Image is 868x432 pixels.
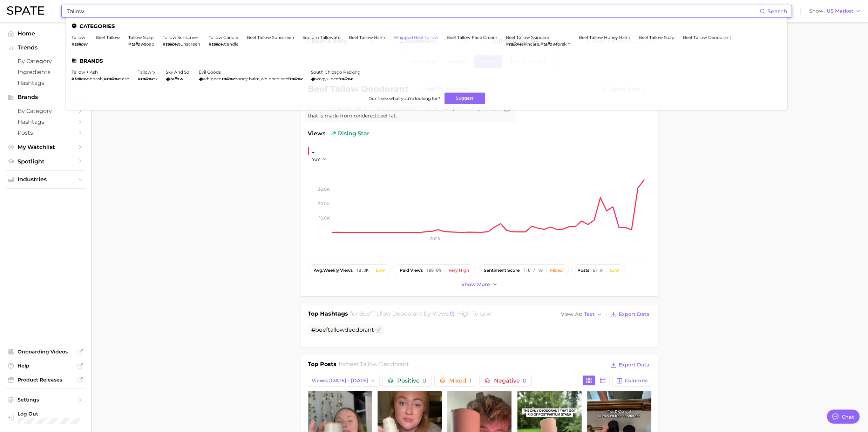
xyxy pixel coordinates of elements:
[18,30,74,37] span: Home
[96,35,120,40] a: beef tallow
[375,327,381,333] button: Flag as miscategorized or irrelevant
[74,41,87,47] em: tallow
[18,377,74,383] span: Product Releases
[308,310,348,319] h1: Top Hashtags
[66,5,760,17] input: Search here for a brand, industry, or ingredient
[18,94,74,100] span: Brands
[315,76,340,81] span: wagyu beef
[290,76,303,81] em: tallow
[224,41,238,47] span: candle
[261,76,290,81] span: whipped beef
[609,310,651,319] button: Export Data
[460,280,500,289] button: Show more
[18,363,74,369] span: Help
[18,58,74,65] span: by Category
[312,146,332,157] div: -
[314,268,323,273] abbr: average
[449,378,471,384] span: Mixed
[478,264,569,276] button: sentiment score7.0 / 10Mixed
[6,156,86,167] a: Spotlight
[523,377,527,384] span: 0
[397,378,426,384] span: Positive
[461,282,490,288] span: Show more
[165,41,178,47] em: tallow
[6,394,86,405] a: Settings
[319,215,330,221] tspan: 10.0k
[394,264,475,276] button: paid views100.0%Very high
[683,35,731,40] a: beef tallow deodorant
[170,76,183,81] em: tallow
[144,41,154,47] span: soap
[211,41,224,47] em: tallow
[368,96,440,101] span: Don't see what you're looking for?
[178,41,200,47] span: sunscreen
[807,7,863,16] button: ShowUS Market
[394,35,438,40] a: whipped beef tallow
[550,268,563,273] div: Mixed
[199,69,221,75] a: evil goods
[494,378,527,384] span: Negative
[18,144,74,150] span: My Watchlist
[561,312,582,316] span: View As
[426,268,441,273] span: 100.0%
[612,375,651,387] button: Columns
[506,41,570,47] div: ,
[6,56,86,67] a: by Category
[827,9,853,13] span: US Market
[469,377,471,384] span: 1
[72,76,129,81] div: ,
[7,6,44,15] img: SPATE
[308,264,391,276] button: avg.weekly views18.3kLow
[506,35,549,40] a: beef tallow skincare
[104,76,107,81] span: #
[18,119,74,125] span: Hashtags
[318,201,330,206] tspan: 20.0k
[163,41,165,47] span: #
[522,41,539,47] span: skincare
[350,310,491,319] h2: for by Views
[308,360,337,371] h1: Top Posts
[540,41,543,47] span: #
[209,35,238,40] a: tallow candle
[141,76,154,81] em: tallow
[72,41,74,47] span: #
[6,28,86,39] a: Home
[6,106,86,116] a: by Category
[6,92,86,102] button: Brands
[203,76,222,81] span: whipped
[199,76,303,81] div: ,
[235,76,260,81] span: honey balm
[6,42,86,53] button: Trends
[619,362,650,368] span: Export Data
[339,360,409,371] h2: for
[331,131,337,136] img: rising star
[543,41,556,47] em: tallow
[556,41,570,47] span: forskin
[6,127,86,138] a: Posts
[571,264,625,276] button: posts67.0Low
[447,35,497,40] a: beef tallow face cream
[72,35,85,40] a: tallow
[128,35,154,40] a: tallow soap
[18,349,74,355] span: Onboarding Videos
[610,268,619,273] div: Low
[166,69,190,75] a: sky and sol
[18,69,74,75] span: Ingredients
[639,35,674,40] a: beef tallow soap
[18,411,113,417] span: Log Out
[331,129,369,138] span: rising star
[6,174,86,185] button: Industries
[6,77,86,88] a: Hashtags
[430,236,440,241] tspan: 2025
[107,76,120,81] em: tallow
[18,108,74,114] span: by Category
[6,142,86,153] a: My Watchlist
[359,310,422,317] span: beef tallow deodorant
[312,156,320,162] span: YoY
[356,268,368,273] span: 18.3k
[308,375,380,387] button: Views: [DATE] - [DATE]
[128,41,131,47] span: #
[6,409,86,426] a: Log out. Currently logged in with e-mail stephanie.lukasiak@voyantbeauty.com.
[345,326,374,333] span: deodorant
[312,156,327,162] button: YoY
